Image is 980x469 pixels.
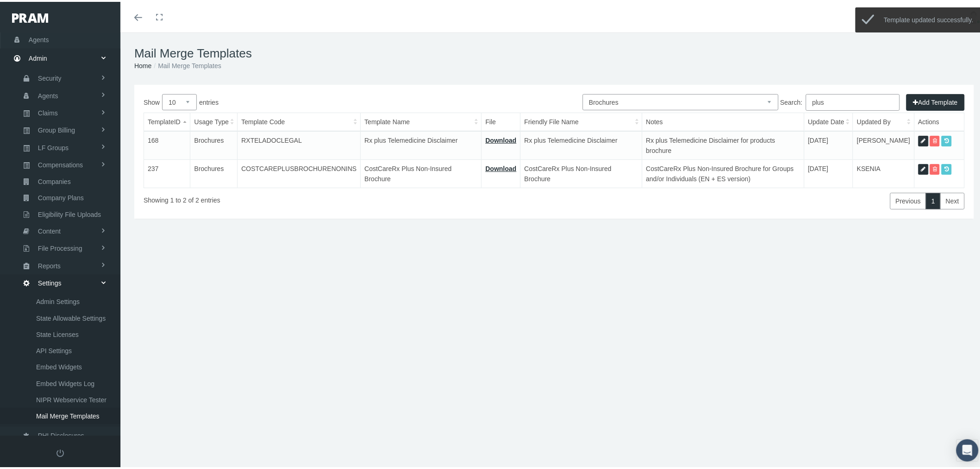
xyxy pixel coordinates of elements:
td: Brochures [190,129,238,158]
a: Edit [918,162,929,173]
input: Search: [806,92,900,109]
th: Friendly File Name: activate to sort column ascending [521,111,642,129]
span: Group Billing [38,120,75,136]
td: CostCareRx Plus Non-Insured Brochure [361,158,482,186]
span: LF Groups [38,138,69,154]
a: 1 [926,191,941,208]
span: Security [38,69,62,84]
a: Delete [930,134,940,145]
td: 168 [144,129,190,158]
img: PRAM_20_x_78.png [12,12,48,21]
h1: Mail Merge Templates [134,44,974,59]
td: Rx plus Telemedicine Disclaimer for products brochure [642,129,804,158]
th: File [482,111,521,129]
th: Template Name: activate to sort column ascending [361,111,482,129]
th: TemplateID: activate to sort column descending [144,111,190,129]
td: CostCareRx Plus Non-Insured Brochure for Groups and/or Individuals (EN + ES version) [642,158,804,186]
a: Download [485,163,516,171]
td: Brochures [190,158,238,186]
th: Updated By: activate to sort column ascending [853,111,914,129]
a: Previous [890,191,926,208]
span: Content [38,222,61,237]
a: Previous Versions [942,134,952,145]
th: Actions [914,111,964,129]
span: Compensations [38,155,83,171]
span: Reports [38,256,61,272]
th: Notes [642,111,804,129]
span: Claims [38,103,58,119]
span: Embed Widgets [36,357,82,373]
span: Company Plans [38,188,84,204]
td: RXTELADOCLEGAL [238,129,361,158]
select: Showentries [162,92,197,108]
span: Admin [29,48,47,65]
td: Rx plus Telemedicine Disclaimer [361,129,482,158]
span: Embed Widgets Log [36,374,94,390]
button: Add Template [906,92,965,109]
td: 237 [144,158,190,186]
td: Rx plus Telemedicine Disclaimer [521,129,642,158]
span: Companies [38,172,71,188]
label: Show entries [144,92,554,108]
a: Home [134,60,151,68]
span: API Settings [36,341,72,357]
th: Template Code: activate to sort column ascending [238,111,361,129]
span: State Licenses [36,325,79,341]
span: Agents [38,86,58,102]
span: File Processing [38,239,82,254]
span: Eligibility File Uploads [38,205,101,221]
td: CostCareRx Plus Non-Insured Brochure [521,158,642,186]
td: KSENIA [853,158,914,186]
td: [DATE] [804,129,853,158]
span: State Allowable Settings [36,309,106,324]
span: Admin Settings [36,292,80,308]
td: [PERSON_NAME] [853,129,914,158]
th: Update Date: activate to sort column ascending [804,111,853,129]
a: Edit [918,134,929,145]
div: Open Intercom Messenger [956,437,979,460]
span: PHI Disclosures [38,426,84,442]
span: Settings [38,273,62,289]
label: Search: [780,92,900,109]
th: Usage Type: activate to sort column ascending [190,111,238,129]
a: Delete [930,162,940,173]
td: COSTCAREPLUSBROCHURENONINS [238,158,361,186]
td: [DATE] [804,158,853,186]
a: Download [485,135,516,142]
a: Previous Versions [942,162,952,173]
li: Mail Merge Templates [151,59,221,69]
a: Next [940,191,965,208]
span: Agents [29,29,49,47]
span: Mail Merge Templates [36,406,100,422]
span: NIPR Webservice Tester [36,390,107,406]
